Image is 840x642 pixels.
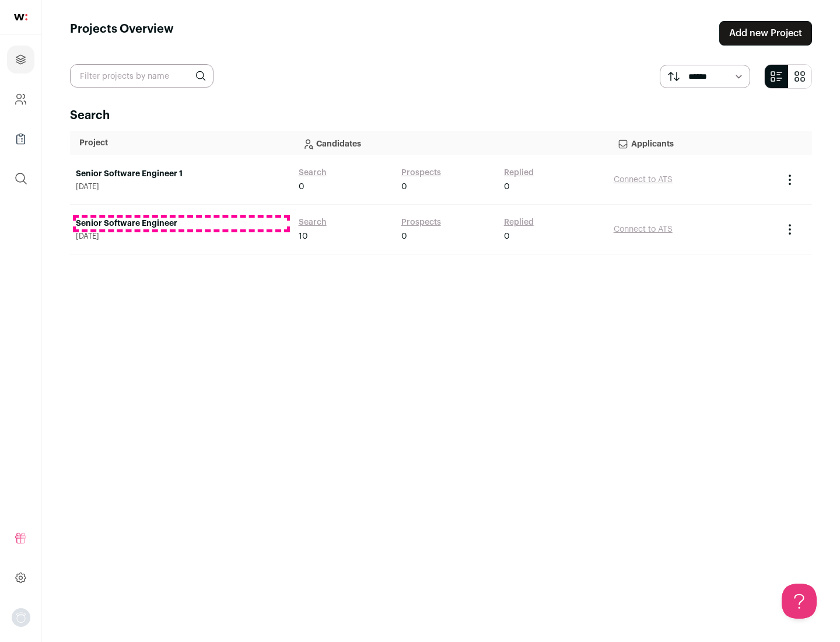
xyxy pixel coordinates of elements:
[12,608,30,627] img: nopic.png
[70,21,174,46] h1: Projects Overview
[70,64,213,88] input: Filter projects by name
[299,167,327,179] a: Search
[79,137,283,149] p: Project
[504,181,510,193] span: 0
[504,217,534,228] a: Replied
[7,85,34,113] a: Company and ATS Settings
[14,14,27,20] img: wellfound-shorthand-0d5821cbd27db2630d0214b213865d53afaa358527fdda9d0ea32b1df1b89c2c.svg
[782,584,817,619] iframe: Help Scout Beacon - Open
[76,232,287,241] span: [DATE]
[783,173,797,187] button: Project Actions
[70,107,812,124] h2: Search
[302,131,598,155] p: Candidates
[299,181,304,193] span: 0
[7,125,34,153] a: Company Lists
[614,225,673,233] a: Connect to ATS
[7,46,34,74] a: Projects
[401,231,407,242] span: 0
[504,167,534,179] a: Replied
[617,131,768,155] p: Applicants
[76,182,287,191] span: [DATE]
[783,222,797,236] button: Project Actions
[614,176,673,184] a: Connect to ATS
[401,217,441,228] a: Prospects
[504,231,510,242] span: 0
[299,217,327,228] a: Search
[299,231,308,242] span: 10
[719,21,812,46] a: Add new Project
[76,218,287,229] a: Senior Software Engineer
[12,608,30,627] button: Open dropdown
[401,181,407,193] span: 0
[76,168,287,180] a: Senior Software Engineer 1
[401,167,441,179] a: Prospects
